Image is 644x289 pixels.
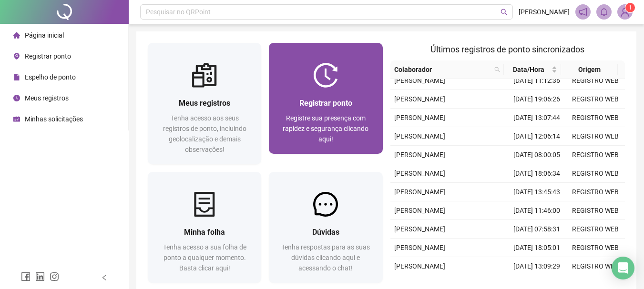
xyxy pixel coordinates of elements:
[394,95,445,103] span: [PERSON_NAME]
[21,272,31,281] span: facebook
[283,114,368,143] span: Registre sua presença com rapidez e segurança clicando aqui!
[566,109,625,127] td: REGISTRO WEB
[394,207,445,214] span: [PERSON_NAME]
[394,225,445,233] span: [PERSON_NAME]
[163,114,246,153] span: Tenha acesso aos seus registros de ponto, incluindo geolocalização e demais observações!
[394,114,445,121] span: [PERSON_NAME]
[394,188,445,196] span: [PERSON_NAME]
[179,99,230,108] span: Meus registros
[394,132,445,140] span: [PERSON_NAME]
[269,43,382,154] a: Registrar pontoRegistre sua presença com rapidez e segurança clicando aqui!
[508,164,566,183] td: [DATE] 18:06:34
[508,220,566,239] td: [DATE] 07:58:31
[394,64,491,75] span: Colaborador
[508,201,566,220] td: [DATE] 11:46:00
[566,164,625,183] td: REGISTRO WEB
[618,5,632,19] img: 95045
[504,60,561,79] th: Data/Hora
[281,243,370,272] span: Tenha respostas para as suas dúvidas clicando aqui e acessando o chat!
[600,8,608,16] span: bell
[25,115,83,123] span: Minhas solicitações
[508,64,549,75] span: Data/Hora
[13,95,20,101] span: clock-circle
[148,43,261,164] a: Meus registrosTenha acesso aos seus registros de ponto, incluindo geolocalização e demais observa...
[13,53,20,60] span: environment
[13,32,20,39] span: home
[394,262,445,270] span: [PERSON_NAME]
[50,272,59,281] span: instagram
[184,228,225,237] span: Minha folha
[25,73,76,81] span: Espelho de ponto
[101,274,108,281] span: left
[269,172,382,283] a: DúvidasTenha respostas para as suas dúvidas clicando aqui e acessando o chat!
[612,257,634,279] div: Open Intercom Messenger
[508,90,566,109] td: [DATE] 19:06:26
[492,62,502,77] span: search
[501,9,508,16] span: search
[629,4,632,11] span: 1
[519,7,570,17] span: [PERSON_NAME]
[566,220,625,239] td: REGISTRO WEB
[312,228,339,237] span: Dúvidas
[35,272,45,281] span: linkedin
[394,77,445,84] span: [PERSON_NAME]
[430,44,584,54] span: Últimos registros de ponto sincronizados
[566,183,625,201] td: REGISTRO WEB
[25,94,69,102] span: Meus registros
[566,71,625,90] td: REGISTRO WEB
[13,74,20,80] span: file
[25,52,71,60] span: Registrar ponto
[25,31,64,39] span: Página inicial
[566,257,625,276] td: REGISTRO WEB
[299,99,352,108] span: Registrar ponto
[566,201,625,220] td: REGISTRO WEB
[579,8,587,16] span: notification
[163,243,246,272] span: Tenha acesso a sua folha de ponto a qualquer momento. Basta clicar aqui!
[508,146,566,164] td: [DATE] 08:00:05
[566,239,625,257] td: REGISTRO WEB
[508,183,566,201] td: [DATE] 13:45:43
[508,127,566,146] td: [DATE] 12:06:14
[148,172,261,283] a: Minha folhaTenha acesso a sua folha de ponto a qualquer momento. Basta clicar aqui!
[508,109,566,127] td: [DATE] 13:07:44
[566,127,625,146] td: REGISTRO WEB
[508,239,566,257] td: [DATE] 18:05:01
[394,244,445,251] span: [PERSON_NAME]
[566,146,625,164] td: REGISTRO WEB
[566,90,625,109] td: REGISTRO WEB
[625,3,635,12] sup: Atualize o seu contato no menu Meus Dados
[508,257,566,276] td: [DATE] 13:09:29
[494,67,500,72] span: search
[508,71,566,90] td: [DATE] 11:12:36
[13,116,20,122] span: schedule
[561,60,618,79] th: Origem
[394,151,445,159] span: [PERSON_NAME]
[394,169,445,177] span: [PERSON_NAME]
